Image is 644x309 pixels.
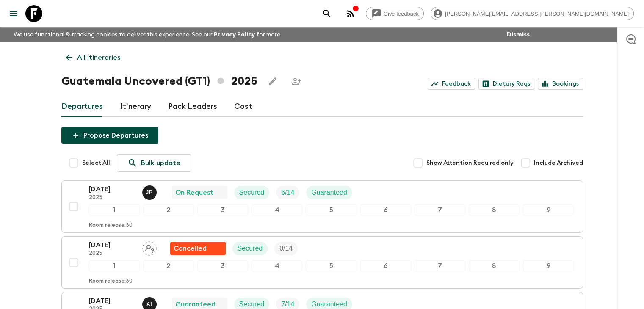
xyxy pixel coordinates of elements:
[170,242,226,255] div: Flash Pack cancellation
[431,7,634,20] div: [PERSON_NAME][EMAIL_ADDRESS][PERSON_NAME][DOMAIN_NAME]
[415,204,465,215] div: 7
[264,73,281,90] button: Edit this itinerary
[252,204,302,215] div: 4
[61,97,103,117] a: Departures
[77,52,120,63] p: All itineraries
[234,97,252,117] a: Cost
[142,244,157,251] span: Assign pack leader
[426,159,514,167] span: Show Attention Required only
[146,301,152,308] p: A I
[117,154,191,172] a: Bulk update
[141,158,180,168] p: Bulk update
[89,194,135,201] p: 2025
[89,222,133,229] p: Room release: 30
[311,188,347,198] p: Guaranteed
[143,260,194,271] div: 2
[440,11,633,17] span: [PERSON_NAME][EMAIL_ADDRESS][PERSON_NAME][DOMAIN_NAME]
[469,260,520,271] div: 8
[89,240,135,250] p: [DATE]
[61,73,257,90] h1: Guatemala Uncovered (GT1) 2025
[360,204,411,215] div: 6
[142,185,158,200] button: JP
[306,204,357,215] div: 5
[534,159,583,167] span: Include Archived
[197,204,248,215] div: 3
[523,204,574,215] div: 9
[288,73,305,90] span: Share this itinerary
[428,78,475,90] a: Feedback
[279,243,293,254] p: 0 / 14
[142,188,158,195] span: Julio Posadas
[5,5,22,22] button: menu
[415,260,465,271] div: 7
[360,260,411,271] div: 6
[505,29,532,41] button: Dismiss
[61,49,125,66] a: All itineraries
[89,296,135,306] p: [DATE]
[276,186,299,199] div: Trip Fill
[523,260,574,271] div: 9
[146,189,153,196] p: J P
[89,184,135,194] p: [DATE]
[252,260,302,271] div: 4
[478,78,534,90] a: Dietary Reqs
[306,260,357,271] div: 5
[61,236,583,289] button: [DATE]2025Assign pack leaderFlash Pack cancellationSecuredTrip Fill123456789Room release:30
[197,260,248,271] div: 3
[82,159,110,167] span: Select All
[143,204,194,215] div: 2
[61,127,158,144] button: Propose Departures
[175,188,213,198] p: On Request
[61,180,583,233] button: [DATE]2025Julio PosadasOn RequestSecuredTrip FillGuaranteed123456789Room release:30
[10,27,285,42] p: We use functional & tracking cookies to deliver this experience. See our for more.
[89,260,140,271] div: 1
[168,97,217,117] a: Pack Leaders
[89,204,140,215] div: 1
[89,250,135,257] p: 2025
[142,300,158,306] span: Alvaro Ixtetela
[89,278,133,285] p: Room release: 30
[281,188,294,198] p: 6 / 14
[234,186,270,199] div: Secured
[318,5,335,22] button: search adventures
[366,7,424,20] a: Give feedback
[538,78,583,90] a: Bookings
[239,188,265,198] p: Secured
[214,32,255,38] a: Privacy Policy
[274,242,298,255] div: Trip Fill
[379,11,423,17] span: Give feedback
[232,242,268,255] div: Secured
[120,97,151,117] a: Itinerary
[469,204,520,215] div: 8
[238,243,263,254] p: Secured
[174,243,207,254] p: Cancelled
